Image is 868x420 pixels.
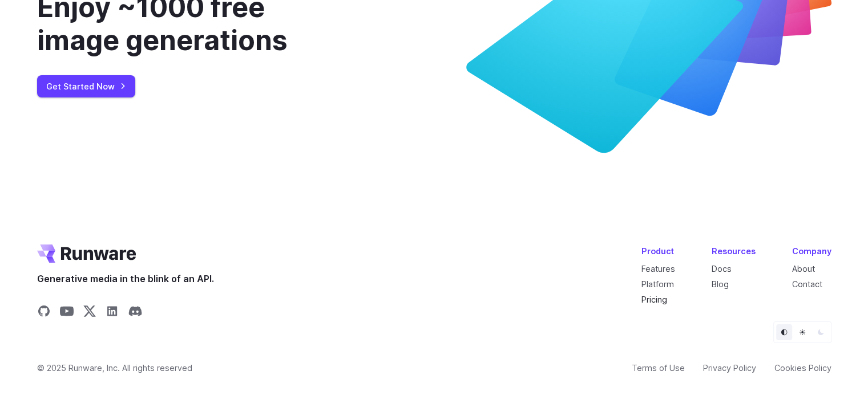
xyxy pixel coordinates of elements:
[60,304,74,321] a: Share on YouTube
[792,244,831,258] div: Company
[83,304,96,321] a: Share on X
[632,361,685,374] a: Terms of Use
[792,279,822,289] a: Contact
[794,324,810,340] button: Light
[641,244,675,258] div: Product
[712,279,729,289] a: Blog
[776,324,792,340] button: Default
[37,361,192,374] span: © 2025 Runware, Inc. All rights reserved
[106,304,119,321] a: Share on LinkedIn
[37,272,214,287] span: Generative media in the blink of an API.
[128,304,142,321] a: Share on Discord
[773,321,831,343] ul: Theme selector
[774,361,831,374] a: Cookies Policy
[641,264,675,274] a: Features
[641,279,674,289] a: Platform
[703,361,756,374] a: Privacy Policy
[641,295,667,304] a: Pricing
[37,75,135,97] a: Get Started Now
[712,244,756,258] div: Resources
[37,244,136,263] a: Go to /
[792,264,815,274] a: About
[37,304,51,321] a: Share on GitHub
[712,264,732,274] a: Docs
[813,324,829,340] button: Dark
